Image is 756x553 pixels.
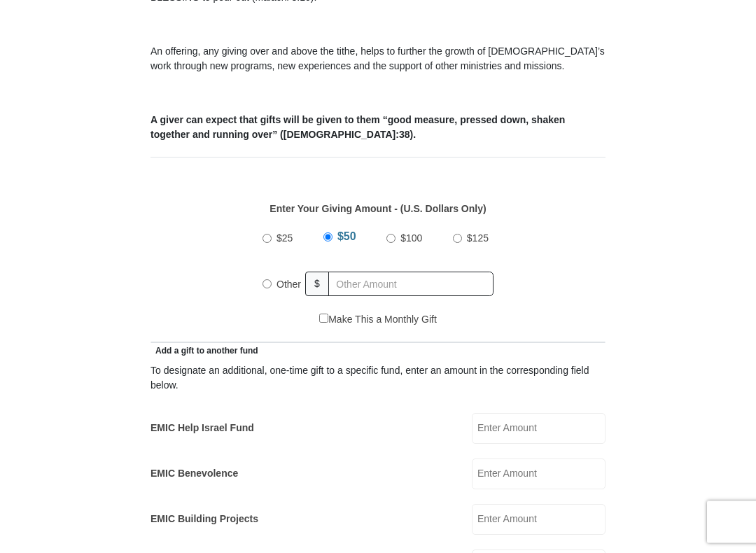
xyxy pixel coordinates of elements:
[305,272,329,297] span: $
[150,467,238,482] label: EMIC Benevolence
[472,414,605,444] input: Enter Amount
[472,459,605,490] input: Enter Amount
[472,505,605,535] input: Enter Amount
[150,512,258,527] label: EMIC Building Projects
[276,279,301,290] span: Other
[150,346,258,356] span: Add a gift to another fund
[276,233,293,244] span: $25
[269,204,486,215] strong: Enter Your Giving Amount - (U.S. Dollars Only)
[400,233,422,244] span: $100
[328,272,493,297] input: Other Amount
[150,45,605,74] p: An offering, any giving over and above the tithe, helps to further the growth of [DEMOGRAPHIC_DAT...
[319,314,328,323] input: Make This a Monthly Gift
[337,231,356,243] span: $50
[467,233,489,244] span: $125
[319,313,437,328] label: Make This a Monthly Gift
[150,115,565,141] b: A giver can expect that gifts will be given to them “good measure, pressed down, shaken together ...
[150,421,254,436] label: EMIC Help Israel Fund
[150,364,605,393] div: To designate an additional, one-time gift to a specific fund, enter an amount in the correspondin...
